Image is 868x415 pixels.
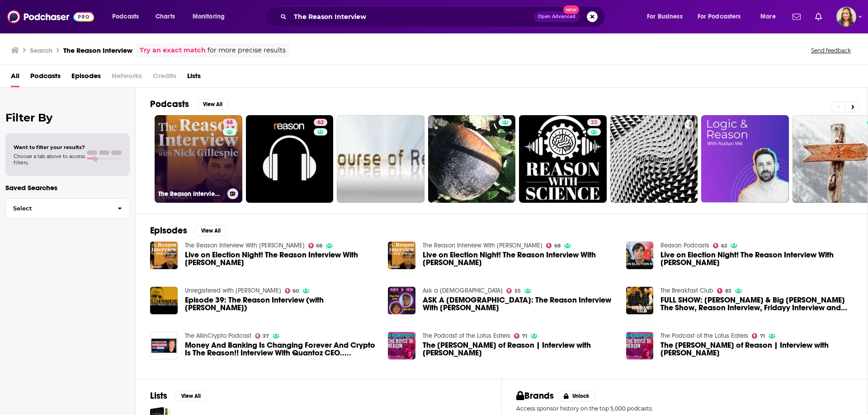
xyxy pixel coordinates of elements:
a: The Podcast of the Lotus Eaters [660,332,748,340]
h2: Episodes [150,225,187,236]
img: User Profile [836,7,856,27]
a: 33 [587,119,601,126]
h2: Podcasts [150,98,189,110]
a: 62 [246,115,334,203]
a: Show notifications dropdown [789,9,804,24]
a: The Reason Interview With Nick Gillespie [423,242,542,249]
a: The AllinCrypto Podcast [185,332,251,340]
a: Unregistered with Thaddeus Russell [185,287,281,294]
input: Search podcasts, credits, & more... [290,9,534,24]
span: Live on Election Night! The Reason Interview With [PERSON_NAME] [423,251,615,266]
span: For Podcasters [698,10,741,23]
a: EpisodesView All [150,225,227,236]
button: View All [194,225,227,236]
a: Episodes [71,69,101,87]
span: 37 [263,334,269,338]
a: Episode 39: The Reason Interview (with Nick Gillespie) [185,296,377,312]
span: 60 [292,289,299,293]
button: Show profile menu [836,7,856,27]
a: ListsView All [150,390,207,401]
a: Live on Election Night! The Reason Interview With Nick Gillespie [185,251,377,266]
button: open menu [754,9,787,24]
a: The Boyce of Reason | Interview with Benjamin Boyce [660,341,853,357]
span: 71 [522,334,527,338]
a: 68 [308,243,323,248]
span: The [PERSON_NAME] of Reason | Interview with [PERSON_NAME] [660,341,853,357]
span: 33 [591,118,597,127]
a: 33 [519,115,607,203]
a: Live on Election Night! The Reason Interview With Nick Gillespie [423,251,615,266]
img: Live on Election Night! The Reason Interview With Nick Gillespie [388,242,415,269]
span: Episode 39: The Reason Interview (with [PERSON_NAME]) [185,296,377,312]
img: Live on Election Night! The Reason Interview With Nick Gillespie [150,242,178,269]
a: Lists [187,69,201,87]
span: Select [6,205,110,211]
button: open menu [692,9,754,24]
button: Send feedback [808,47,854,54]
span: Want to filter your results? [14,144,85,150]
a: The Podcast of the Lotus Eaters [423,332,510,340]
span: Open Advanced [538,14,576,19]
a: Reason Podcasts [660,242,709,249]
img: ASK A JEW: The Reason Interview With Nick Gillespie [388,287,415,314]
span: New [563,5,580,14]
img: FULL SHOW: Jojo & Big Homie Cohost The Show, Reason Interview, Fridayy Interview and More! [626,287,654,314]
img: The Boyce of Reason | Interview with Benjamin Boyce [388,332,415,359]
a: All [11,69,19,87]
a: 71 [514,333,527,339]
a: 68 [223,119,236,126]
button: open menu [186,9,236,24]
span: Charts [156,10,175,23]
a: 62 [314,119,327,126]
a: 68 [546,243,561,248]
h2: Brands [516,390,554,401]
a: 60 [285,288,299,294]
p: Saved Searches [5,183,130,192]
a: 37 [255,333,269,339]
span: 68 [316,244,322,248]
a: Show notifications dropdown [811,9,826,24]
a: Podchaser - Follow, Share and Rate Podcasts [7,8,94,25]
img: Episode 39: The Reason Interview (with Nick Gillespie) [150,287,178,314]
h3: The Reason Interview [63,46,132,55]
h2: Filter By [5,111,130,124]
a: 83 [717,288,731,294]
span: Logged in as adriana.guzman [836,7,856,27]
a: Charts [150,9,180,24]
a: The Breakfast Club [660,287,713,294]
a: Try an exact match [140,45,206,56]
button: View All [175,391,207,401]
div: Search podcasts, credits, & more... [274,6,614,27]
h2: Lists [150,390,167,401]
a: Podcasts [30,69,61,87]
span: 71 [760,334,765,338]
span: Credits [153,69,176,87]
span: for more precise results [208,45,286,56]
a: 71 [752,333,765,339]
a: 68The Reason Interview With [PERSON_NAME] [155,115,242,203]
a: The Boyce of Reason | Interview with Benjamin Boyce [423,341,615,357]
span: 55 [514,289,521,293]
span: The [PERSON_NAME] of Reason | Interview with [PERSON_NAME] [423,341,615,357]
span: For Business [647,10,683,23]
a: ASK A JEW: The Reason Interview With Nick Gillespie [423,296,615,312]
p: Access sponsor history on the top 5,000 podcasts. [516,405,853,412]
span: Choose a tab above to access filters. [14,153,85,166]
span: 68 [554,244,561,248]
a: PodcastsView All [150,98,229,110]
a: Money And Banking Is Changing Forever And Crypto Is The Reason!! Interview With Quantoz CEO..... [185,341,377,357]
span: Live on Election Night! The Reason Interview With [PERSON_NAME] [660,251,853,266]
span: ASK A [DEMOGRAPHIC_DATA]: The Reason Interview With [PERSON_NAME] [423,296,615,312]
h3: The Reason Interview With [PERSON_NAME] [158,190,224,198]
a: 62 [713,243,727,248]
span: 68 [226,118,233,127]
img: Live on Election Night! The Reason Interview With Nick Gillespie [626,242,654,269]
